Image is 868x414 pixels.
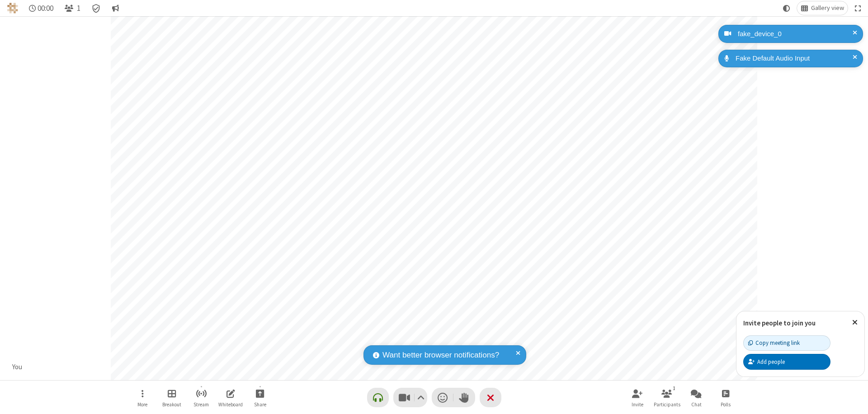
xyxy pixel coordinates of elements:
span: More [137,402,147,407]
button: Open poll [712,385,739,410]
div: 1 [670,384,678,392]
label: Invite people to join you [743,319,816,327]
button: Send a reaction [432,388,453,407]
span: Breakout [162,402,181,407]
button: Add people [743,354,830,369]
button: Start streaming [188,385,215,410]
button: Close popover [845,311,864,334]
div: fake_device_0 [735,29,856,39]
button: Using system theme [779,1,794,15]
span: Gallery view [811,5,844,12]
button: Conversation [108,1,123,15]
button: Open participant list [61,1,84,15]
span: Polls [721,402,731,407]
button: Open menu [129,385,156,410]
button: Open participant list [653,385,680,410]
button: Start sharing [246,385,274,410]
button: Connect your audio [367,388,389,407]
img: QA Selenium DO NOT DELETE OR CHANGE [7,3,18,14]
button: Change layout [797,1,848,15]
span: Share [254,402,266,407]
div: Fake Default Audio Input [732,53,856,64]
span: Invite [632,402,643,407]
div: Copy meeting link [748,339,800,347]
button: Invite participants (⌘+Shift+I) [624,385,651,410]
button: Fullscreen [851,1,865,15]
span: Whiteboard [218,402,243,407]
span: Chat [691,402,702,407]
span: Stream [193,402,209,407]
button: Open chat [683,385,710,410]
div: You [9,362,26,372]
span: Participants [654,402,680,407]
button: Manage Breakout Rooms [158,385,185,410]
button: End or leave meeting [480,388,501,407]
span: 00:00 [38,4,53,13]
div: Meeting details Encryption enabled [88,1,105,15]
div: Timer [25,1,57,15]
button: Copy meeting link [743,335,830,351]
span: Want better browser notifications? [382,349,499,361]
button: Stop video (⌘+Shift+V) [393,388,427,407]
button: Open shared whiteboard [217,385,244,410]
span: 1 [77,4,80,13]
button: Video setting [415,388,427,407]
button: Raise hand [453,388,475,407]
